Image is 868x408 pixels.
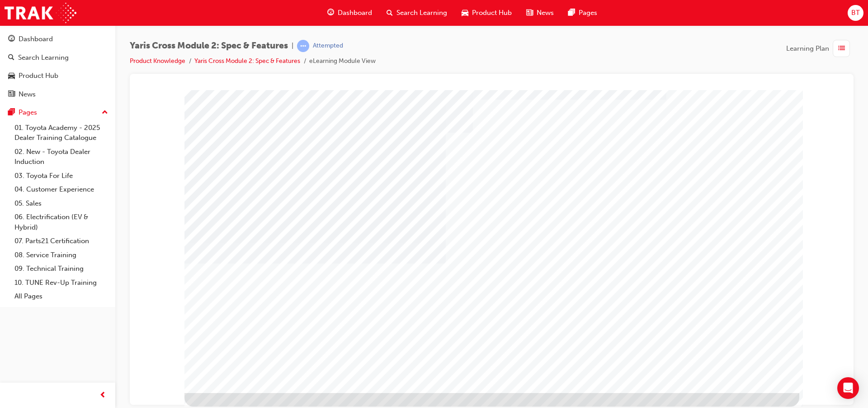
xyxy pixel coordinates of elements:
[838,43,845,54] span: list-icon
[8,109,15,117] span: pages-icon
[387,7,393,19] span: search-icon
[4,29,112,104] button: DashboardSearch LearningProduct HubNews
[19,89,36,100] div: News
[851,8,860,18] span: BT
[4,104,112,121] button: Pages
[11,289,112,303] a: All Pages
[130,57,185,65] a: Product Knowledge
[8,91,15,99] span: news-icon
[11,121,112,145] a: 01. Toyota Academy - 2025 Dealer Training Catalogue
[19,34,53,44] div: Dashboard
[309,56,376,67] li: eLearning Module View
[848,5,863,21] button: BT
[526,7,533,19] span: news-icon
[4,86,112,103] a: News
[102,107,108,119] span: up-icon
[292,41,293,51] span: |
[454,4,519,22] a: car-iconProduct Hub
[4,67,112,84] a: Product Hub
[11,145,112,169] a: 02. New - Toyota Dealer Induction
[19,71,58,81] div: Product Hub
[472,8,512,18] span: Product Hub
[396,8,447,18] span: Search Learning
[561,4,604,22] a: pages-iconPages
[837,377,859,399] div: Open Intercom Messenger
[11,276,112,290] a: 10. TUNE Rev-Up Training
[11,182,112,197] a: 04. Customer Experience
[4,31,112,48] a: Dashboard
[568,7,575,19] span: pages-icon
[379,4,454,22] a: search-iconSearch Learning
[11,210,112,234] a: 06. Electrification (EV & Hybrid)
[313,42,343,50] div: Attempted
[11,234,112,248] a: 07. Parts21 Certification
[4,49,112,66] a: Search Learning
[327,7,334,19] span: guage-icon
[130,41,288,51] span: Yaris Cross Module 2: Spec & Features
[579,8,597,18] span: Pages
[8,35,15,43] span: guage-icon
[786,40,854,57] button: Learning Plan
[99,390,106,401] span: prev-icon
[11,197,112,211] a: 05. Sales
[11,169,112,183] a: 03. Toyota For Life
[537,8,554,18] span: News
[8,54,14,62] span: search-icon
[786,43,829,54] span: Learning Plan
[8,72,15,80] span: car-icon
[11,248,112,262] a: 08. Service Training
[462,7,468,19] span: car-icon
[297,40,309,52] span: learningRecordVerb_ATTEMPT-icon
[320,4,379,22] a: guage-iconDashboard
[519,4,561,22] a: news-iconNews
[338,8,372,18] span: Dashboard
[11,262,112,276] a: 09. Technical Training
[19,107,37,118] div: Pages
[194,57,300,65] a: Yaris Cross Module 2: Spec & Features
[5,3,76,23] img: Trak
[18,53,69,63] div: Search Learning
